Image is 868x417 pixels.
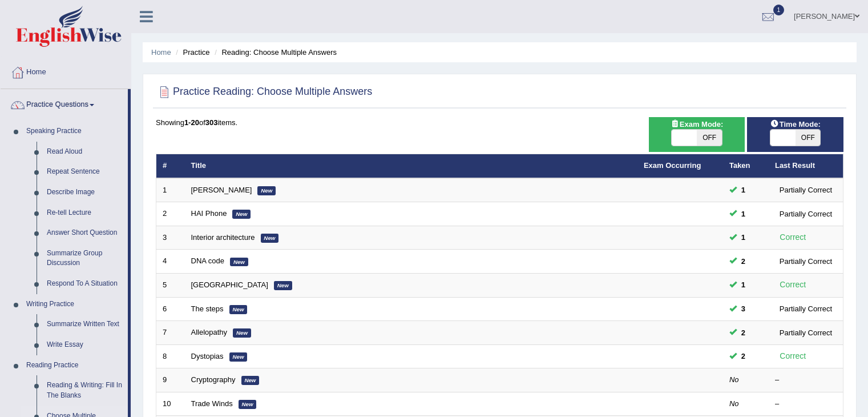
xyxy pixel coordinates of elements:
[737,208,750,220] span: You can still take this question
[156,392,185,416] td: 10
[261,234,279,243] em: New
[42,182,128,203] a: Describe Image
[239,400,257,409] em: New
[191,209,227,218] a: HAI Phone
[191,304,224,313] a: The steps
[156,202,185,226] td: 2
[156,368,185,392] td: 9
[191,256,225,265] a: DNA code
[191,186,252,194] a: [PERSON_NAME]
[775,278,811,291] div: Correct
[775,399,837,410] div: –
[666,118,728,130] span: Exam Mode:
[737,327,750,339] span: You can still take this question
[42,243,128,274] a: Summarize Group Discussion
[775,350,811,363] div: Correct
[737,303,750,315] span: You can still take this question
[212,47,337,58] li: Reading: Choose Multiple Answers
[42,223,128,243] a: Answer Short Question
[191,375,236,384] a: Cryptography
[737,279,750,291] span: You can still take this question
[737,184,750,196] span: You can still take this question
[737,350,750,362] span: You can still take this question
[644,161,701,170] a: Exam Occurring
[42,142,128,162] a: Read Aloud
[697,130,722,146] span: OFF
[769,154,843,178] th: Last Result
[241,376,260,385] em: New
[156,154,185,178] th: #
[229,352,248,362] em: New
[184,118,199,127] b: 1-20
[173,47,209,58] li: Practice
[274,281,292,290] em: New
[796,130,821,146] span: OFF
[233,328,251,338] em: New
[257,186,276,195] em: New
[185,154,637,178] th: Title
[775,375,837,386] div: –
[737,231,750,243] span: You can still take this question
[156,344,185,368] td: 8
[229,305,248,314] em: New
[156,226,185,250] td: 3
[191,328,228,336] a: Allelopathy
[766,118,825,130] span: Time Mode:
[1,57,131,85] a: Home
[42,314,128,335] a: Summarize Written Text
[191,280,268,289] a: [GEOGRAPHIC_DATA]
[156,250,185,274] td: 4
[42,162,128,182] a: Repeat Sentence
[737,255,750,267] span: You can still take this question
[156,178,185,202] td: 1
[775,231,811,244] div: Correct
[21,121,128,142] a: Speaking Practice
[232,210,251,219] em: New
[191,233,255,242] a: Interior architecture
[775,303,837,315] div: Partially Correct
[775,327,837,339] div: Partially Correct
[775,255,837,267] div: Partially Correct
[42,375,128,406] a: Reading & Writing: Fill In The Blanks
[42,335,128,355] a: Write Essay
[649,117,745,152] div: Show exams occurring in exams
[156,274,185,298] td: 5
[729,375,739,384] em: No
[151,48,171,57] a: Home
[191,352,224,360] a: Dystopias
[775,184,837,196] div: Partially Correct
[1,89,128,118] a: Practice Questions
[156,83,372,101] h2: Practice Reading: Choose Multiple Answers
[773,5,785,15] span: 1
[723,154,769,178] th: Taken
[156,117,843,128] div: Showing of items.
[230,258,248,267] em: New
[42,203,128,223] a: Re-tell Lecture
[205,118,218,127] b: 303
[729,399,739,408] em: No
[156,321,185,345] td: 7
[21,294,128,315] a: Writing Practice
[21,355,128,376] a: Reading Practice
[775,208,837,220] div: Partially Correct
[191,399,233,408] a: Trade Winds
[42,274,128,294] a: Respond To A Situation
[156,297,185,321] td: 6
